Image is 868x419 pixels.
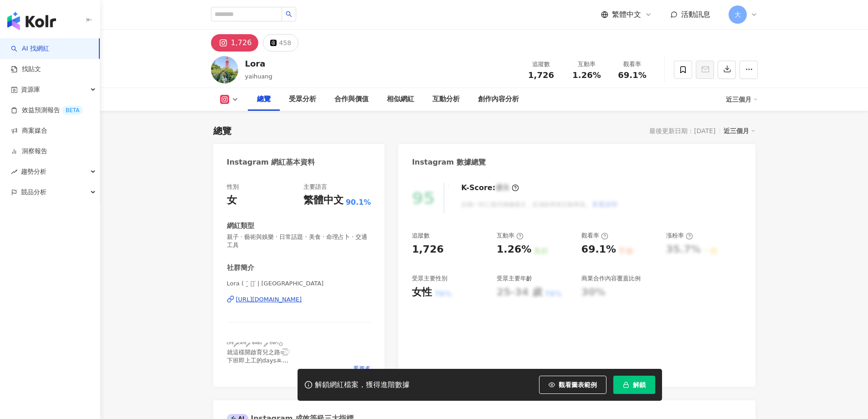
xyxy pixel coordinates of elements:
button: 1,726 [211,34,259,52]
span: 競品分析 [21,182,46,202]
div: 繁體中文 [303,193,344,207]
button: 458 [263,34,298,52]
div: 商業合作內容覆蓋比例 [581,274,641,283]
div: 458 [279,36,291,49]
span: 趨勢分析 [21,161,46,182]
div: 受眾主要年齡 [497,274,532,283]
span: 大 [734,10,741,20]
a: 找貼文 [11,65,41,74]
span: rise [11,169,17,175]
span: 繁體中文 [612,10,641,20]
div: 1,726 [412,243,444,257]
div: 受眾主要性別 [412,274,447,283]
div: 近三個月 [726,92,758,107]
div: 最後更新日期：[DATE] [649,127,715,134]
div: 觀看率 [615,60,650,69]
a: 效益預測報告BETA [11,106,83,115]
a: [URL][DOMAIN_NAME] [227,295,371,304]
span: Lora ( ¨̮ 𖠚ᐝ | [GEOGRAPHIC_DATA] [227,279,371,288]
div: 解鎖網紅檔案，獲得進階數據 [315,380,410,390]
div: 性別 [227,183,239,191]
div: 社群簡介 [227,263,254,273]
span: 69.1% [618,71,646,80]
a: searchAI 找網紅 [11,44,49,53]
div: 女性 [412,285,432,300]
a: 洞察報告 [11,147,47,156]
button: 解鎖 [613,376,655,394]
span: 親子 · 藝術與娛樂 · 日常話題 · 美食 · 命理占卜 · 交通工具 [227,233,371,249]
div: 女 [227,193,237,207]
div: 總覽 [213,124,231,137]
div: 受眾分析 [289,94,316,105]
img: KOL Avatar [211,56,238,83]
div: 1.26% [497,243,531,257]
div: 追蹤數 [412,232,430,240]
div: 觀看率 [581,232,608,240]
div: 漲粉率 [666,232,693,240]
img: logo [7,12,56,30]
span: 看更多 [353,365,371,373]
div: 相似網紅 [387,94,414,105]
span: 活動訊息 [681,10,710,19]
div: 近三個月 [724,125,755,137]
div: 69.1% [581,243,616,257]
div: 主要語言 [303,183,327,191]
div: Instagram 數據總覽 [412,157,486,167]
div: 總覽 [257,94,271,105]
div: 互動率 [570,60,604,69]
div: 追蹤數 [524,60,559,69]
div: K-Score : [461,183,519,193]
div: [URL][DOMAIN_NAME] [236,295,302,304]
span: search [286,11,292,17]
div: Lora [245,58,272,69]
span: 解鎖 [633,381,646,388]
div: 1,726 [231,36,252,49]
span: 1,726 [528,70,554,80]
span: 資源庫 [21,79,40,100]
span: yaihuang [245,73,272,80]
div: 合作與價值 [334,94,369,105]
div: 網紅類型 [227,221,254,231]
div: 互動率 [497,232,524,240]
a: 商案媒合 [11,126,47,135]
span: 觀看圖表範例 [559,381,597,388]
div: 互動分析 [432,94,460,105]
span: 1.26% [572,71,601,80]
span: ༘ᴸᴵᶠᴱ ‎ ༘ᶜᴬᶠᴱ ‎ ༘ ᴮᴬᴮᵞ ‎ ‎ ༘ ᴰᵂ︎︎◝✩ 就這樣開啟育兒之路=͟͞♡ 下班即上工的daysꔛ 拿鐵寶^･·̫･̥ฅ4y9m 📄५✍🏻 ̖́-blog¯¯¯¯¯¯­­... [227,341,309,381]
div: 創作內容分析 [478,94,519,105]
div: Instagram 網紅基本資料 [227,157,315,167]
button: 觀看圖表範例 [539,376,606,394]
span: 90.1% [346,197,371,207]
